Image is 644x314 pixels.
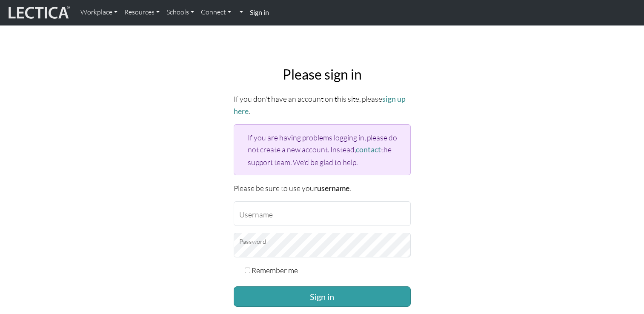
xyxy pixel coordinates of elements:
div: If you are having problems logging in, please do not create a new account. Instead, the support t... [234,124,411,175]
a: Workplace [77,3,121,21]
a: contact [356,145,381,154]
img: lecticalive [6,5,70,21]
h2: Please sign in [234,66,411,83]
p: Please be sure to use your . [234,182,411,194]
a: Schools [163,3,197,21]
label: Remember me [252,264,298,276]
a: Sign in [246,3,272,22]
p: If you don't have an account on this site, please . [234,93,411,117]
button: Sign in [234,286,411,307]
input: Username [234,201,411,226]
strong: username [317,184,349,193]
a: Connect [197,3,235,21]
a: Resources [121,3,163,21]
strong: Sign in [250,8,269,16]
